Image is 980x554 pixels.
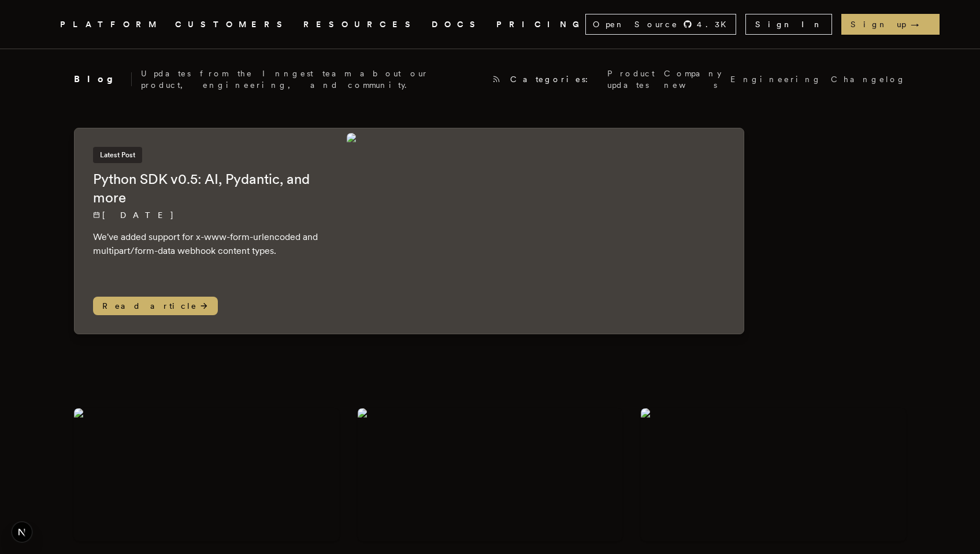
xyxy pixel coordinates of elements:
[93,297,218,315] span: Read article
[93,170,324,207] h2: Python SDK v0.5: AI, Pydantic, and more
[93,147,142,163] span: Latest Post
[303,17,418,32] button: RESOURCES
[358,408,623,541] img: Featured image for Context engineering is just software engineering for LLMs blog post
[93,209,324,221] p: [DATE]
[697,19,733,30] span: 4.3 K
[432,17,482,32] a: DOCS
[496,17,585,32] a: PRICING
[510,73,598,85] span: Categories:
[841,14,940,35] a: Sign up
[664,68,721,91] a: Company news
[347,133,739,329] img: Featured image for Python SDK v0.5: AI, Pydantic, and more blog post
[74,128,744,334] a: Latest PostPython SDK v0.5: AI, Pydantic, and more[DATE] We've added support for x-www-form-urlen...
[607,68,655,91] a: Product updates
[74,408,339,541] img: Featured image for Discussing 10 years of orchestration challenges with Erik Munson, founding eng...
[93,230,324,258] p: We've added support for x-www-form-urlencoded and multipart/form-data webhook content types.
[593,19,678,30] span: Open Source
[141,68,482,91] p: Updates from the Inngest team about our product, engineering, and community.
[730,73,822,85] a: Engineering
[831,73,906,85] a: Changelog
[911,19,930,30] span: →
[175,17,289,32] a: CUSTOMERS
[745,14,832,35] a: Sign In
[60,17,161,32] button: PLATFORM
[641,408,906,541] img: Featured image for Customer story: Day AI blog post
[74,72,132,86] h2: Blog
